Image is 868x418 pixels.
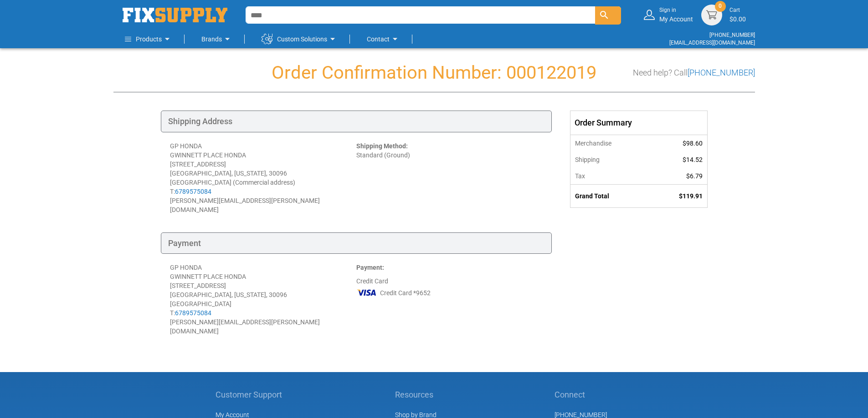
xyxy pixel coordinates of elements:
[356,142,408,150] strong: Shipping Method:
[356,264,384,271] strong: Payment:
[395,390,447,399] h5: Resources
[570,168,650,185] th: Tax
[709,32,755,38] a: [PHONE_NUMBER]
[686,172,703,180] span: $6.79
[161,232,552,254] div: Payment
[659,6,693,23] div: My Account
[356,286,377,299] img: VI
[570,111,707,135] div: Order Summary
[570,151,650,168] th: Shipping
[175,188,211,195] a: 6789575084
[216,390,287,399] h5: Customer Support
[575,192,609,200] strong: Grand Total
[175,309,211,317] a: 6789575084
[123,8,227,22] img: Fix Industrial Supply
[659,6,693,14] small: Sign in
[367,30,401,48] a: Contact
[201,30,233,48] a: Brands
[633,68,755,77] h3: Need help? Call
[719,2,722,10] span: 0
[125,30,173,48] a: Products
[669,40,755,46] a: [EMAIL_ADDRESS][DOMAIN_NAME]
[683,156,703,163] span: $14.52
[570,135,650,151] th: Merchandise
[356,263,543,336] div: Credit Card
[679,192,703,200] span: $119.91
[170,141,356,214] div: GP HONDA GWINNETT PLACE HONDA [STREET_ADDRESS] [GEOGRAPHIC_DATA], [US_STATE], 30096 [GEOGRAPHIC_D...
[683,140,703,147] span: $98.60
[161,111,552,132] div: Shipping Address
[170,263,356,336] div: GP HONDA GWINNETT PLACE HONDA [STREET_ADDRESS] [GEOGRAPHIC_DATA], [US_STATE], 30096 [GEOGRAPHIC_D...
[688,68,755,77] a: [PHONE_NUMBER]
[356,141,543,214] div: Standard (Ground)
[262,30,338,48] a: Custom Solutions
[729,6,746,14] small: Cart
[555,390,653,399] h5: Connect
[380,288,431,297] span: Credit Card *9652
[729,15,746,23] span: $0.00
[123,8,227,22] a: store logo
[113,63,755,83] h1: Order Confirmation Number: 000122019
